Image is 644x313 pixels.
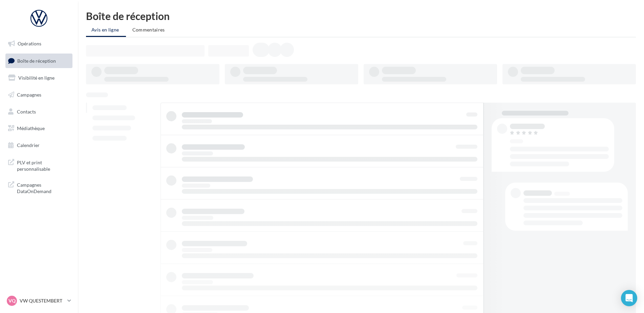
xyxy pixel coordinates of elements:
span: Campagnes DataOnDemand [17,180,70,195]
a: VQ VW QUESTEMBERT [5,294,72,307]
span: Contacts [17,108,36,114]
a: Opérations [4,37,74,51]
a: Visibilité en ligne [4,71,74,85]
a: Contacts [4,105,74,119]
p: VW QUESTEMBERT [20,297,65,304]
div: Open Intercom Messenger [621,290,637,306]
span: Médiathèque [17,125,45,131]
span: Boîte de réception [17,58,56,63]
a: Boîte de réception [4,54,74,68]
a: Calendrier [4,138,74,152]
div: Boîte de réception [86,11,636,21]
a: PLV et print personnalisable [4,155,74,175]
span: Opérations [18,41,41,46]
span: Campagnes [17,92,41,98]
span: PLV et print personnalisable [17,158,70,172]
span: Commentaires [132,27,165,33]
a: Médiathèque [4,121,74,135]
a: Campagnes DataOnDemand [4,178,74,197]
a: Campagnes [4,88,74,102]
span: Visibilité en ligne [18,75,55,81]
span: VQ [8,297,16,304]
span: Calendrier [17,142,40,148]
